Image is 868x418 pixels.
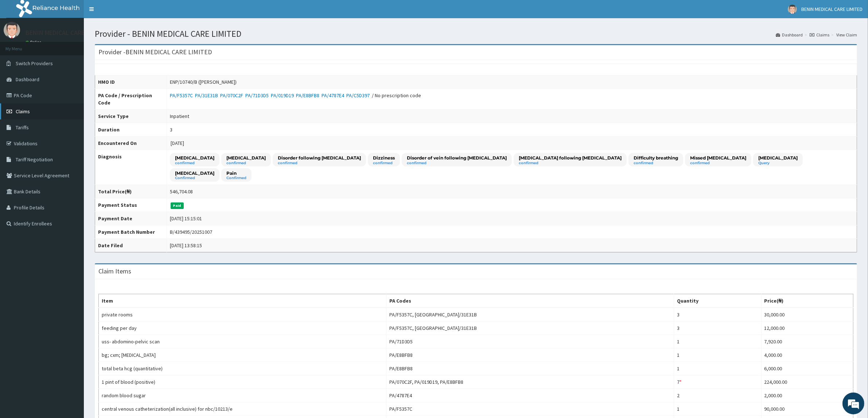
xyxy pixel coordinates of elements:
div: B/439495/20251007 [170,228,212,236]
span: Dashboard [16,76,39,83]
div: [DATE] 15:15:01 [170,215,202,222]
td: 90,000.00 [761,402,853,416]
td: PA/F5357C [386,402,674,416]
td: 1 [674,362,761,375]
div: Minimize live chat window [120,4,137,21]
th: Payment Batch Number [95,225,167,239]
small: confirmed [690,161,746,165]
div: Inpatient [170,113,189,120]
a: Online [26,40,43,45]
th: Duration [95,123,167,137]
span: BENIN MEDICAL CARE LIMITED [801,6,863,12]
td: 1 pint of blood (positive) [99,375,386,389]
p: Missed [MEDICAL_DATA] [690,155,746,161]
td: 2 [674,389,761,402]
td: PA/E8BFB8 [386,362,674,375]
small: confirmed [226,161,266,165]
p: [MEDICAL_DATA] [226,155,266,161]
th: Service Type [95,110,167,123]
td: 3 [674,308,761,322]
th: Item [99,294,386,308]
td: PA/E8BFB8 [386,348,674,362]
span: Tariff Negotiation [16,156,53,163]
a: PA/71D3D5 [245,92,271,99]
span: [DATE] [171,140,184,146]
th: Payment Date [95,212,167,225]
td: central venous catheterization(all inclusive) for nbc/10213/e [99,402,386,416]
small: confirmed [634,161,678,165]
div: 546,704.08 [170,188,193,195]
a: PA/E8BFB8 [296,92,322,99]
p: [MEDICAL_DATA] following [MEDICAL_DATA] [519,155,622,161]
div: 3 [170,126,172,133]
th: Price(₦) [761,294,853,308]
p: BENIN MEDICAL CARE LIMITED [26,29,109,36]
td: bg; cxm; [MEDICAL_DATA] [99,348,386,362]
a: View Claim [836,32,857,38]
small: confirmed [278,161,361,165]
a: PA/F5357C [170,92,195,99]
img: User Image [788,5,797,14]
td: random blood sugar [99,389,386,402]
td: PA/F5357C, [GEOGRAPHIC_DATA]/31E31B [386,322,674,335]
small: confirmed [407,161,507,165]
h1: Provider - BENIN MEDICAL CARE LIMITED [95,29,857,39]
img: d_794563401_company_1708531726252_794563401 [13,36,30,55]
th: Payment Status [95,198,167,212]
small: Confirmed [175,176,214,180]
small: confirmed [175,161,214,165]
th: PA Code / Prescription Code [95,89,167,110]
td: PA/4787E4 [386,389,674,402]
th: Quantity [674,294,761,308]
td: PA/070C2F, PA/019D19, PA/E8BFB8 [386,375,674,389]
div: [DATE] 13:58:15 [170,242,202,249]
th: HMO ID [95,75,167,89]
span: Claims [16,108,30,115]
span: We're online! [42,92,101,165]
td: uss- abdomino-pelvic scan [99,335,386,348]
td: 3 [674,322,761,335]
span: Paid [171,202,184,209]
td: feeding per day [99,322,386,335]
small: confirmed [373,161,395,165]
small: Confirmed [226,176,246,180]
a: PA/019D19 [271,92,296,99]
a: PA/070C2F [220,92,245,99]
a: Claims [810,32,829,38]
a: PA/C5D397 [346,92,372,99]
img: User Image [4,22,20,38]
td: 7 [674,375,761,389]
td: total beta hcg (quantitative) [99,362,386,375]
div: Chat with us now [38,41,122,50]
th: Total Price(₦) [95,185,167,198]
small: confirmed [519,161,622,165]
a: PA/4787E4 [322,92,346,99]
td: 2,000.00 [761,389,853,402]
td: 7,920.00 [761,335,853,348]
td: private rooms [99,308,386,322]
textarea: Type your message and hit 'Enter' [4,199,139,224]
td: 6,000.00 [761,362,853,375]
td: PA/F5357C, [GEOGRAPHIC_DATA]/31E31B [386,308,674,322]
p: Difficulty breathing [634,155,678,161]
a: PA/31E31B [195,92,220,99]
td: 12,000.00 [761,322,853,335]
a: Dashboard [776,32,803,38]
span: Tariffs [16,124,29,131]
th: Date Filed [95,239,167,252]
p: Dizziness [373,155,395,161]
th: Diagnosis [95,150,167,185]
p: [MEDICAL_DATA] [758,155,798,161]
h3: Provider - BENIN MEDICAL CARE LIMITED [98,49,212,55]
p: Disorder following [MEDICAL_DATA] [278,155,361,161]
p: Pain [226,170,246,176]
div: ENP/10740/B ([PERSON_NAME]) [170,78,237,86]
span: Switch Providers [16,60,53,67]
td: 224,000.00 [761,375,853,389]
small: Query [758,161,798,165]
p: [MEDICAL_DATA] [175,155,214,161]
th: Encountered On [95,137,167,150]
div: / No prescription code [170,92,421,99]
td: 1 [674,335,761,348]
p: [MEDICAL_DATA] [175,170,214,176]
